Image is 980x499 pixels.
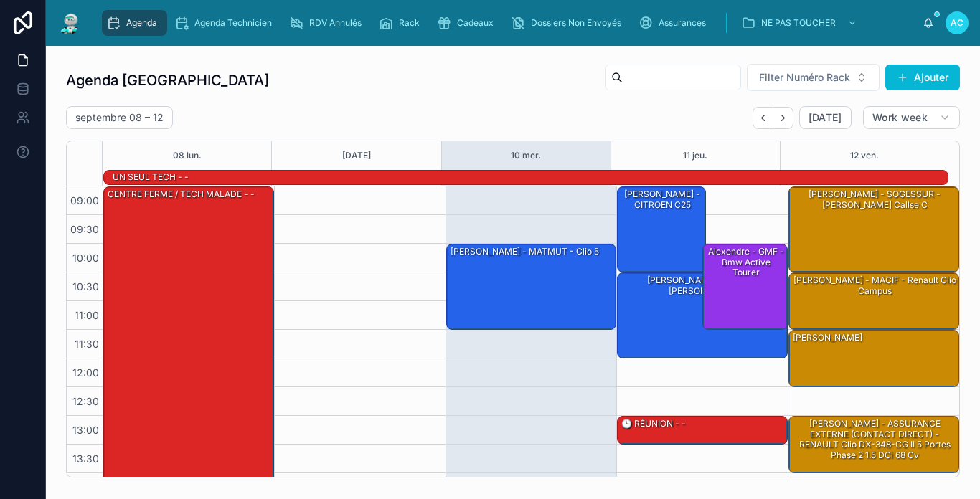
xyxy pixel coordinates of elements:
[618,417,787,444] div: 🕒 RÉUNION - -
[885,65,960,90] button: Ajouter
[789,331,958,386] div: [PERSON_NAME]
[618,187,705,272] div: [PERSON_NAME] - CITROEN c25
[773,107,793,129] button: Next
[809,111,842,124] span: [DATE]
[449,245,600,258] div: [PERSON_NAME] - MATMUT - Clio 5
[789,187,958,272] div: [PERSON_NAME] - SOGESSUR - [PERSON_NAME] callse c
[95,7,923,39] div: scrollable content
[620,274,786,298] div: [PERSON_NAME] - MACIF - [PERSON_NAME]
[683,141,707,170] button: 11 jeu.
[309,17,362,29] span: RDV Annulés
[747,64,880,91] button: Select Button
[57,11,83,34] img: App logo
[759,70,850,85] span: Filter Numéro Rack
[863,106,960,129] button: Work week
[102,10,167,36] a: Agenda
[71,338,103,350] span: 11:30
[69,280,103,293] span: 10:30
[111,171,190,184] div: UN SEUL TECH - -
[69,424,103,436] span: 13:00
[753,107,773,129] button: Back
[705,245,786,279] div: Alexendre - GMF - bmw active tourer
[433,10,504,36] a: Cadeaux
[67,194,103,206] span: 09:00
[791,331,864,344] div: [PERSON_NAME]
[66,70,269,90] h1: Agenda [GEOGRAPHIC_DATA]
[69,452,103,465] span: 13:30
[507,10,631,36] a: Dossiers Non Envoyés
[75,110,164,125] h2: septembre 08 – 12
[620,417,687,430] div: 🕒 RÉUNION - -
[799,106,852,129] button: [DATE]
[447,244,616,329] div: [PERSON_NAME] - MATMUT - Clio 5
[789,273,958,329] div: [PERSON_NAME] - MACIF - Renault clio campus
[69,395,103,407] span: 12:30
[791,274,958,298] div: [PERSON_NAME] - MACIF - Renault clio campus
[531,17,621,29] span: Dossiers Non Envoyés
[457,17,494,29] span: Cadeaux
[194,17,272,29] span: Agenda Technicien
[67,223,103,235] span: 09:30
[285,10,372,36] a: RDV Annulés
[618,273,787,358] div: [PERSON_NAME] - MACIF - [PERSON_NAME]
[789,417,958,472] div: [PERSON_NAME] - ASSURANCE EXTERNE (CONTACT DIRECT) - RENAULT Clio DX-348-CG II 5 Portes Phase 2 1...
[111,170,190,184] div: UN SEUL TECH - -
[850,141,879,170] button: 12 ven.
[173,141,202,170] button: 08 lun.
[791,417,958,462] div: [PERSON_NAME] - ASSURANCE EXTERNE (CONTACT DIRECT) - RENAULT Clio DX-348-CG II 5 Portes Phase 2 1...
[511,141,541,170] button: 10 mer.
[399,17,420,29] span: Rack
[374,10,430,36] a: Rack
[659,17,706,29] span: Assurances
[761,17,836,29] span: NE PAS TOUCHER
[342,141,371,170] button: [DATE]
[737,10,864,36] a: NE PAS TOUCHER
[71,309,103,321] span: 11:00
[634,10,716,36] a: Assurances
[126,17,157,29] span: Agenda
[951,17,963,29] span: AC
[791,188,958,212] div: [PERSON_NAME] - SOGESSUR - [PERSON_NAME] callse c
[69,366,103,379] span: 12:00
[69,252,103,264] span: 10:00
[872,111,928,124] span: Work week
[170,10,282,36] a: Agenda Technicien
[106,188,256,201] div: CENTRE FERME / TECH MALADE - -
[620,188,705,212] div: [PERSON_NAME] - CITROEN c25
[703,244,787,329] div: Alexendre - GMF - bmw active tourer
